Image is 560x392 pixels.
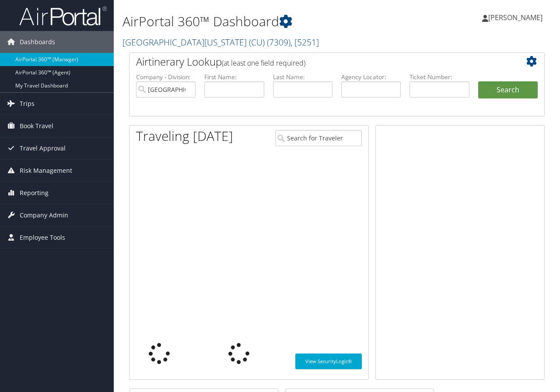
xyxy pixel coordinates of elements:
[482,4,551,31] a: [PERSON_NAME]
[20,115,53,137] span: Book Travel
[136,54,503,69] h2: Airtinerary Lookup
[20,204,68,226] span: Company Admin
[341,73,401,81] label: Agency Locator:
[122,12,408,31] h1: AirPortal 360™ Dashboard
[409,73,469,81] label: Ticket Number:
[136,73,196,81] label: Company - Division:
[20,93,35,115] span: Trips
[20,137,66,159] span: Travel Approval
[136,127,233,145] h1: Traveling [DATE]
[290,36,319,48] span: , [ 5251 ]
[273,73,332,81] label: Last Name:
[267,36,290,48] span: ( 7309 )
[488,13,542,22] span: [PERSON_NAME]
[275,130,361,146] input: Search for Traveler
[20,227,65,248] span: Employee Tools
[295,353,362,369] a: View SecurityLogic®
[20,160,72,182] span: Risk Management
[19,6,107,26] img: airportal-logo.png
[222,58,305,68] span: (at least one field required)
[20,182,49,204] span: Reporting
[20,31,55,53] span: Dashboards
[122,36,319,48] a: [GEOGRAPHIC_DATA][US_STATE] (CU)
[204,73,264,81] label: First Name:
[478,81,538,99] button: Search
